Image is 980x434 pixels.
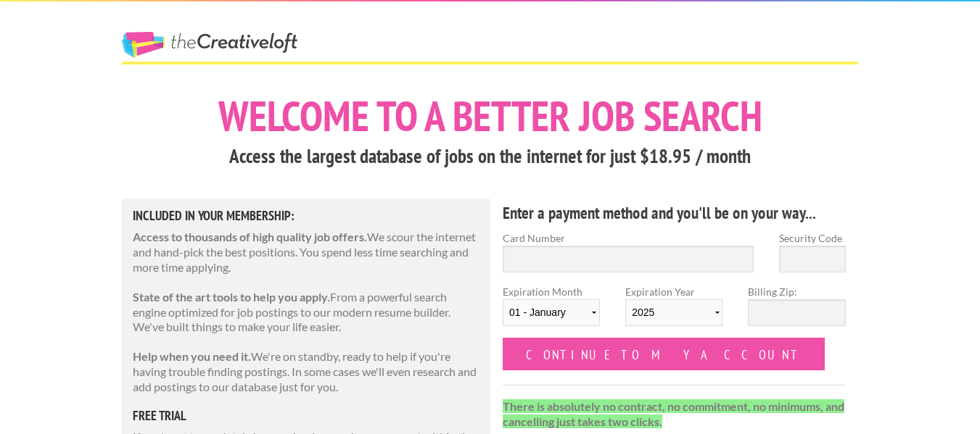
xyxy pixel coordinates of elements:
p: We're on standby, ready to help if you're having trouble finding postings. In some cases we'll ev... [133,349,479,394]
input: Continue to my account [503,338,825,370]
a: The Creative Loft [122,32,297,58]
select: Expiration Year [625,299,722,326]
h1: Welcome to a better job search [122,95,858,137]
h5: free trial [133,409,479,422]
p: From a powerful search engine optimized for job postings to our modern resume builder. We've buil... [133,290,479,335]
select: Expiration Month [503,299,600,326]
strong: Help when you need it. [133,349,251,363]
label: Expiration Year [625,284,722,338]
label: Security Code [779,230,846,246]
label: Expiration Month [503,284,600,338]
h3: Access the largest database of jobs on the internet for just $18.95 / month [122,143,858,170]
strong: There is absolutely no contract, no commitment, no minimums, and cancelling just takes two clicks. [503,399,844,428]
strong: State of the art tools to help you apply. [133,290,330,304]
p: We scour the internet and hand-pick the best positions. You spend less time searching and more ti... [133,230,479,275]
h5: Included in Your Membership: [133,209,479,222]
label: Billing Zip: [748,284,845,299]
label: Card Number [503,230,754,246]
strong: Access to thousands of high quality job offers. [133,230,367,243]
h4: Enter a payment method and you'll be on your way... [503,201,846,225]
